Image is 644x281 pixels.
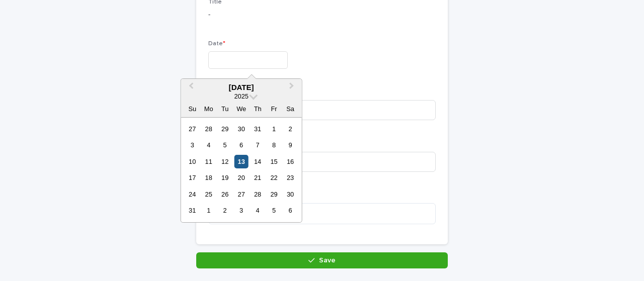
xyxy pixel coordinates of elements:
[267,204,281,217] div: Choose Friday, September 5th, 2025
[186,138,199,152] div: Choose Sunday, August 3rd, 2025
[251,138,265,152] div: Choose Thursday, August 7th, 2025
[283,102,297,116] div: Sa
[267,122,281,136] div: Choose Friday, August 1st, 2025
[251,155,265,168] div: Choose Thursday, August 14th, 2025
[186,204,199,217] div: Choose Sunday, August 31st, 2025
[251,122,265,136] div: Choose Thursday, July 31st, 2025
[186,171,199,184] div: Choose Sunday, August 17th, 2025
[202,102,215,116] div: Mo
[267,188,281,201] div: Choose Friday, August 29th, 2025
[234,188,248,201] div: Choose Wednesday, August 27th, 2025
[251,204,265,217] div: Choose Thursday, September 4th, 2025
[182,80,198,96] button: Previous Month
[218,204,232,217] div: Choose Tuesday, September 2nd, 2025
[218,155,232,168] div: Choose Tuesday, August 12th, 2025
[184,121,298,219] div: month 2025-08
[234,138,248,152] div: Choose Wednesday, August 6th, 2025
[283,188,297,201] div: Choose Saturday, August 30th, 2025
[283,122,297,136] div: Choose Saturday, August 2nd, 2025
[319,257,336,264] span: Save
[234,102,248,116] div: We
[283,155,297,168] div: Choose Saturday, August 16th, 2025
[181,83,302,92] div: [DATE]
[234,122,248,136] div: Choose Wednesday, July 30th, 2025
[202,138,215,152] div: Choose Monday, August 4th, 2025
[234,155,248,168] div: Choose Wednesday, August 13th, 2025
[283,171,297,184] div: Choose Saturday, August 23rd, 2025
[186,155,199,168] div: Choose Sunday, August 10th, 2025
[218,171,232,184] div: Choose Tuesday, August 19th, 2025
[202,188,215,201] div: Choose Monday, August 25th, 2025
[186,122,199,136] div: Choose Sunday, July 27th, 2025
[218,102,232,116] div: Tu
[186,188,199,201] div: Choose Sunday, August 24th, 2025
[202,171,215,184] div: Choose Monday, August 18th, 2025
[234,171,248,184] div: Choose Wednesday, August 20th, 2025
[186,102,199,116] div: Su
[267,171,281,184] div: Choose Friday, August 22nd, 2025
[251,171,265,184] div: Choose Thursday, August 21st, 2025
[283,204,297,217] div: Choose Saturday, September 6th, 2025
[208,41,225,47] span: Date
[283,138,297,152] div: Choose Saturday, August 9th, 2025
[234,204,248,217] div: Choose Wednesday, September 3rd, 2025
[196,252,448,268] button: Save
[202,122,215,136] div: Choose Monday, July 28th, 2025
[218,188,232,201] div: Choose Tuesday, August 26th, 2025
[218,138,232,152] div: Choose Tuesday, August 5th, 2025
[202,204,215,217] div: Choose Monday, September 1st, 2025
[218,122,232,136] div: Choose Tuesday, July 29th, 2025
[285,80,301,96] button: Next Month
[234,92,248,100] span: 2025
[267,155,281,168] div: Choose Friday, August 15th, 2025
[267,138,281,152] div: Choose Friday, August 8th, 2025
[208,10,436,20] p: -
[267,102,281,116] div: Fr
[202,155,215,168] div: Choose Monday, August 11th, 2025
[251,102,265,116] div: Th
[251,188,265,201] div: Choose Thursday, August 28th, 2025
